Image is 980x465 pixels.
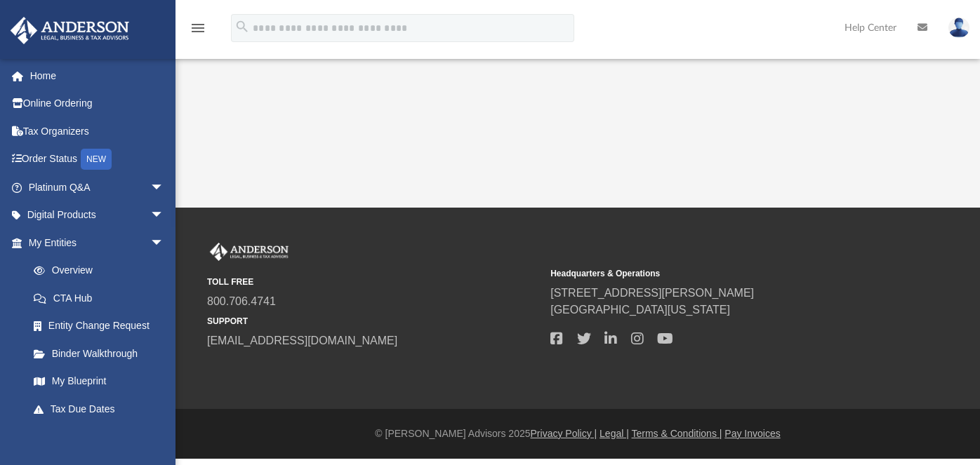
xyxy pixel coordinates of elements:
a: [GEOGRAPHIC_DATA][US_STATE] [550,304,730,316]
a: Tax Due Dates [20,395,185,423]
div: © [PERSON_NAME] Advisors 2025 [176,426,980,441]
small: SUPPORT [207,315,541,328]
span: arrow_drop_down [150,201,178,230]
a: [STREET_ADDRESS][PERSON_NAME] [550,287,754,299]
a: Order StatusNEW [10,145,185,174]
a: Binder Walkthrough [20,339,185,368]
a: Tax Organizers [10,117,185,145]
a: menu [190,27,206,36]
a: [EMAIL_ADDRESS][DOMAIN_NAME] [207,335,397,346]
a: Overview [20,257,185,285]
a: 800.706.4741 [207,295,276,307]
a: Entity Change Request [20,312,185,340]
a: Digital Productsarrow_drop_down [10,201,185,229]
a: Legal | [600,428,629,439]
img: Anderson Advisors Platinum Portal [6,17,133,44]
span: arrow_drop_down [150,173,178,202]
i: menu [190,20,206,36]
a: Terms & Conditions | [632,428,722,439]
i: search [234,19,250,34]
small: Headquarters & Operations [550,267,884,280]
a: Pay Invoices [724,428,780,439]
small: TOLL FREE [207,276,541,288]
img: Anderson Advisors Platinum Portal [207,243,291,261]
a: Online Ordering [10,90,185,118]
div: NEW [81,149,112,170]
img: User Pic [948,18,969,38]
a: Platinum Q&Aarrow_drop_down [10,173,185,201]
a: CTA Hub [20,284,185,312]
a: My Entitiesarrow_drop_down [10,229,185,257]
a: Home [10,62,185,90]
a: Privacy Policy | [531,428,597,439]
span: arrow_drop_down [150,229,178,257]
a: My Blueprint [20,368,178,396]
